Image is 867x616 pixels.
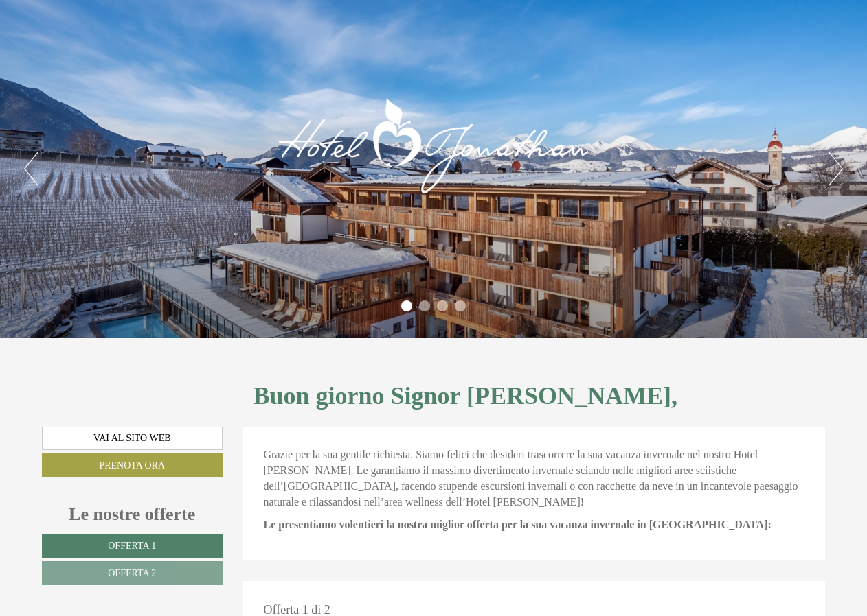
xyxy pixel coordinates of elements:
[24,152,38,186] button: Previous
[264,519,772,530] strong: Le presentiamo volentieri la nostra miglior offerta per la sua vacanza invernale in [GEOGRAPHIC_D...
[42,427,223,450] a: Vai al sito web
[108,568,156,578] span: Offerta 2
[264,447,805,510] p: Grazie per la sua gentile richiesta. Siamo felici che desideri trascorrere la sua vacanza inverna...
[108,541,156,551] span: Offerta 1
[42,453,223,477] a: Prenota ora
[254,383,677,410] h1: Buon giorno Signor [PERSON_NAME],
[829,152,843,186] button: Next
[42,501,223,527] div: Le nostre offerte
